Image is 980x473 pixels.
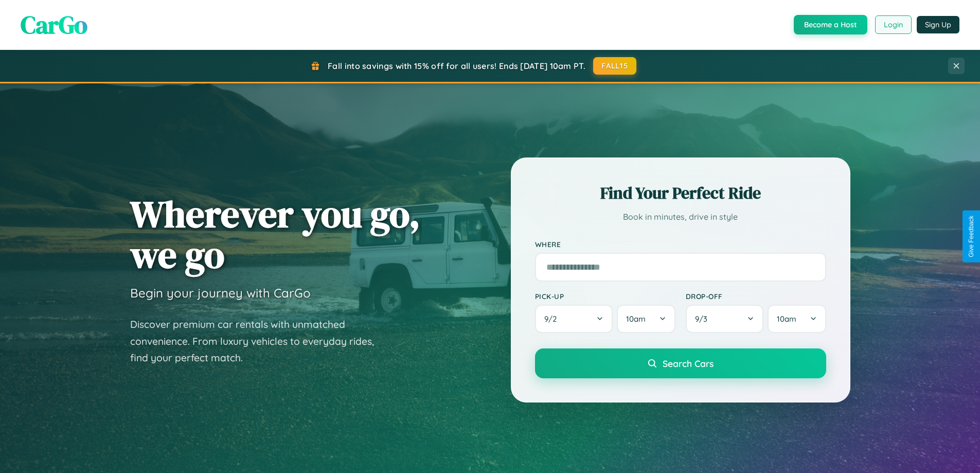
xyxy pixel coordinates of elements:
[328,61,585,71] span: Fall into savings with 15% off for all users! Ends [DATE] 10am PT.
[535,292,675,301] label: Pick-up
[535,348,826,378] button: Search Cars
[21,8,87,42] span: CarGo
[777,314,796,324] span: 10am
[535,240,826,249] label: Where
[663,358,714,369] span: Search Cars
[626,314,646,324] span: 10am
[535,209,826,224] p: Book in minutes, drive in style
[875,15,912,34] button: Login
[544,314,562,324] span: 9 / 2
[686,305,764,333] button: 9/3
[686,292,826,301] label: Drop-off
[535,305,613,333] button: 9/2
[130,194,420,275] h1: Wherever you go, we go
[535,182,826,204] h2: Find Your Perfect Ride
[695,314,712,324] span: 9 / 3
[617,305,675,333] button: 10am
[130,285,311,301] h3: Begin your journey with CarGo
[130,316,387,366] p: Discover premium car rentals with unmatched convenience. From luxury vehicles to everyday rides, ...
[794,15,867,34] button: Become a Host
[968,216,975,257] div: Give Feedback
[768,305,826,333] button: 10am
[917,16,959,33] button: Sign Up
[593,57,636,75] button: FALL15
